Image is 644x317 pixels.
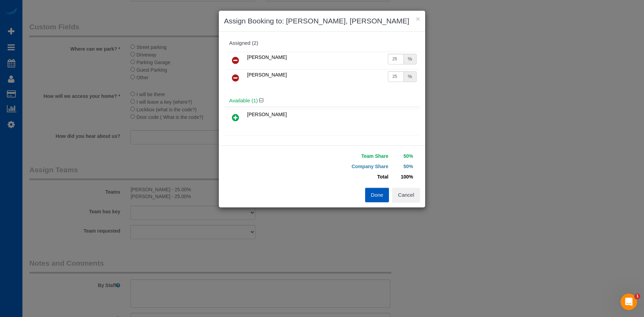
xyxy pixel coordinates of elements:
div: % [404,71,417,82]
td: Total [327,172,390,182]
button: Done [365,188,389,202]
h4: Available (1) [229,98,415,104]
iframe: Intercom live chat [621,294,637,310]
button: × [416,15,420,22]
span: [PERSON_NAME] [247,112,287,117]
div: % [404,54,417,64]
td: 50% [390,161,415,172]
button: Cancel [392,188,420,202]
span: [PERSON_NAME] [247,72,287,78]
td: Team Share [327,151,390,161]
span: [PERSON_NAME] [247,54,287,60]
h3: Assign Booking to: [PERSON_NAME], [PERSON_NAME] [224,16,420,26]
td: Company Share [327,161,390,172]
span: 1 [635,294,640,299]
td: 50% [390,151,415,161]
div: Assigned (2) [229,40,415,46]
td: 100% [390,172,415,182]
